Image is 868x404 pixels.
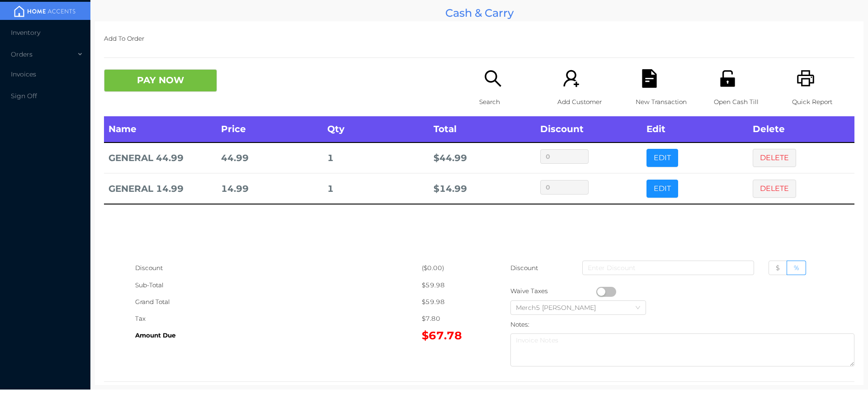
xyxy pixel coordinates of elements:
[135,327,422,344] div: Amount Due
[422,310,479,327] div: $7.80
[429,173,535,204] td: $ 14.99
[646,149,678,167] button: EDIT
[217,173,323,204] td: 14.99
[422,260,479,276] div: ($0.00)
[323,116,429,143] th: Qty
[753,149,796,167] button: DELETE
[217,143,323,173] td: 44.99
[714,94,776,110] p: Open Cash Till
[557,94,620,110] p: Add Customer
[776,264,780,272] span: $
[11,92,37,100] span: Sign Off
[95,5,863,21] div: Cash & Carry
[104,69,217,92] button: PAY NOW
[642,116,748,143] th: Edit
[104,173,217,204] td: GENERAL 14.99
[718,69,737,88] i: icon: unlock
[640,69,659,88] i: icon: file-text
[479,94,542,110] p: Search
[510,321,529,328] label: Notes:
[217,116,323,143] th: Price
[562,69,580,88] i: icon: user-add
[104,143,217,173] td: GENERAL 44.99
[135,277,422,294] div: Sub-Total
[135,310,422,327] div: Tax
[422,327,479,344] div: $67.78
[510,260,539,276] p: Discount
[104,116,217,143] th: Name
[11,70,36,78] span: Invoices
[636,94,698,110] p: New Transaction
[422,277,479,294] div: $59.98
[516,301,605,314] div: Merch5 Lawrence
[327,150,425,166] div: 1
[646,180,678,198] button: EDIT
[327,181,425,197] div: 1
[794,264,799,272] span: %
[635,305,641,311] i: icon: down
[484,69,502,88] i: icon: search
[797,69,815,88] i: icon: printer
[582,261,754,275] input: Enter Discount
[748,116,854,143] th: Delete
[510,283,596,299] div: Waive Taxes
[429,143,535,173] td: $ 44.99
[11,29,40,37] span: Inventory
[135,260,422,276] div: Discount
[753,180,796,198] button: DELETE
[422,294,479,310] div: $59.98
[104,30,854,47] p: Add To Order
[792,94,854,110] p: Quick Report
[536,116,642,143] th: Discount
[11,5,79,18] img: mainBanner
[429,116,535,143] th: Total
[135,294,422,310] div: Grand Total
